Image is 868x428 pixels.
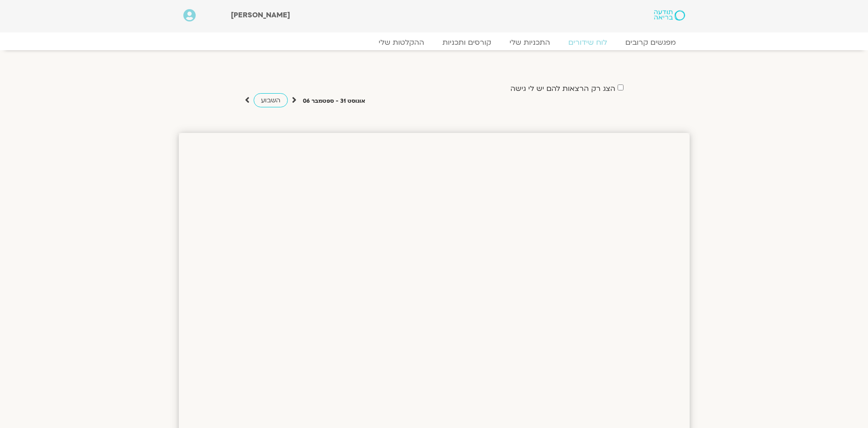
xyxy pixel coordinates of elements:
span: [PERSON_NAME] [231,10,290,20]
p: אוגוסט 31 - ספטמבר 06 [303,96,365,106]
span: השבוע [261,96,281,105]
a: מפגשים קרובים [616,38,685,47]
a: השבוע [254,93,288,107]
nav: Menu [183,38,685,47]
a: לוח שידורים [559,38,616,47]
a: ההקלטות שלי [369,38,433,47]
label: הצג רק הרצאות להם יש לי גישה [510,85,615,93]
a: קורסים ותכניות [433,38,500,47]
a: התכניות שלי [500,38,559,47]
